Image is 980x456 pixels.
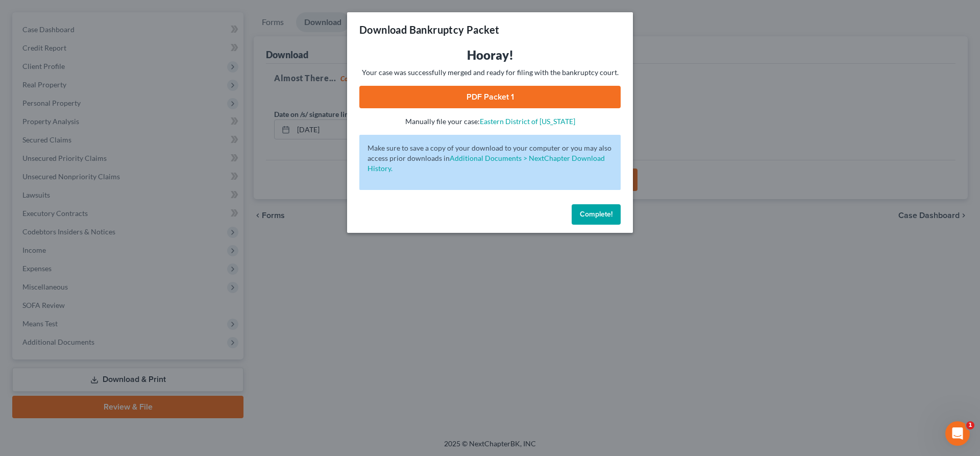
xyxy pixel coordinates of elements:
[359,22,499,37] h3: Download Bankruptcy Packet
[359,116,621,127] p: Manually file your case:
[480,117,575,126] a: Eastern District of [US_STATE]
[359,67,621,78] p: Your case was successfully merged and ready for filing with the bankruptcy court.
[359,86,621,108] a: PDF Packet 1
[966,421,974,429] span: 1
[367,154,605,173] a: Additional Documents > NextChapter Download History.
[367,143,612,174] p: Make sure to save a copy of your download to your computer or you may also access prior downloads in
[580,210,612,219] span: Complete!
[359,47,621,63] h3: Hooray!
[572,204,621,225] button: Complete!
[945,421,970,446] iframe: Intercom live chat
